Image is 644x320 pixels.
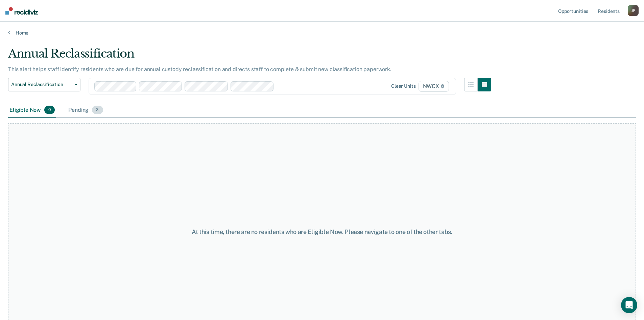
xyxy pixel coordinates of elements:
[5,7,38,15] img: Recidiviz
[11,82,72,87] span: Annual Reclassification
[621,297,637,313] div: Open Intercom Messenger
[8,66,391,72] p: This alert helps staff identify residents who are due for annual custody reclassification and dir...
[165,228,479,236] div: At this time, there are no residents who are Eligible Now. Please navigate to one of the other tabs.
[391,83,416,89] div: Clear units
[628,5,639,16] div: J P
[8,30,636,36] a: Home
[92,106,103,114] span: 3
[419,81,449,92] span: NWCX
[628,5,639,16] button: JP
[8,78,80,91] button: Annual Reclassification
[8,47,491,66] div: Annual Reclassification
[8,103,56,118] div: Eligible Now0
[44,106,55,114] span: 0
[67,103,104,118] div: Pending3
